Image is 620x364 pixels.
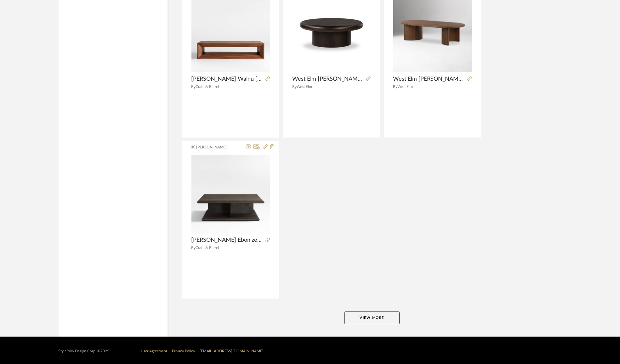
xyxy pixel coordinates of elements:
span: By [292,85,297,89]
a: [EMAIL_ADDRESS][DOMAIN_NAME] [200,349,264,353]
div: StyleRow Design Corp. ©2025 [59,349,110,354]
span: West Elm [PERSON_NAME] Coffee Table 65W35D17H [393,76,465,83]
span: By [191,246,196,250]
span: By [393,85,398,89]
span: Crate & Barrel [196,85,219,89]
span: West Elm [PERSON_NAME] Coffee Table 42diam15.25h [292,76,364,83]
span: [PERSON_NAME] [196,144,236,150]
span: Crate & Barrel [196,246,219,250]
span: West Elm [297,85,312,89]
span: [PERSON_NAME] Ebonized Ash Wood and Metal Square Coffee Table 50sq15.5h [191,237,263,244]
span: [PERSON_NAME] Walnu [PERSON_NAME] 68x34D16H [191,76,263,83]
span: West Elm [398,85,413,89]
a: Privacy Policy [172,349,195,353]
img: CB Preto Ebonized Ash Wood and Metal Square Coffee Table 50sq15.5h [191,155,270,233]
a: User Agreement [141,349,168,353]
button: View More [344,311,400,324]
div: 0 [191,154,270,233]
span: By [191,85,196,89]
